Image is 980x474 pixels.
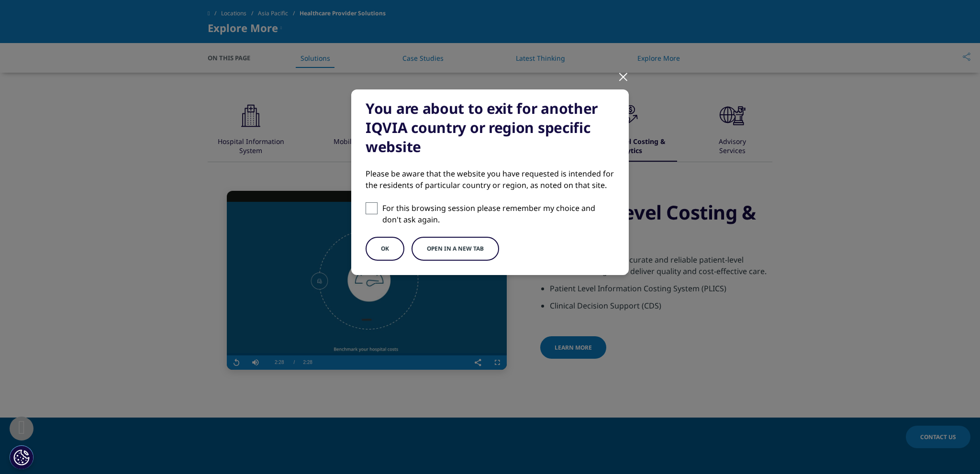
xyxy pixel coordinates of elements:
button: OK [366,237,404,261]
button: Open in a new tab [412,237,499,261]
div: You are about to exit for another IQVIA country or region specific website [366,99,614,156]
div: Please be aware that the website you have requested is intended for the residents of particular c... [366,168,614,191]
button: Cookies Settings [10,445,33,469]
p: For this browsing session please remember my choice and don't ask again. [382,202,614,225]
